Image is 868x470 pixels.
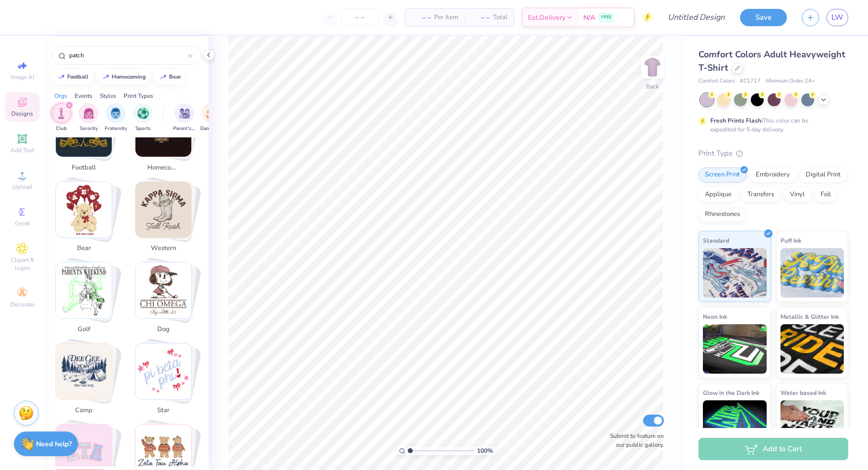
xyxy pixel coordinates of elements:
img: Sports Image [137,108,149,119]
a: LW [826,9,848,26]
div: Foil [814,187,837,202]
span: Game Day [200,125,223,132]
span: Add Text [10,146,34,154]
button: Stack Card Button bear [49,181,124,257]
div: Embroidery [749,168,796,182]
button: Stack Card Button western [129,181,204,257]
span: Glow in the Dark Ink [703,387,759,398]
span: Per Item [434,12,458,23]
img: bear [56,182,112,238]
span: N/A [583,12,595,23]
span: Est. Delivery [528,12,565,23]
span: Club [56,125,67,132]
span: football [68,163,100,173]
img: golf [56,262,112,318]
div: filter for Parent's Weekend [173,103,196,132]
input: – – [341,8,379,26]
button: filter button [133,103,153,132]
div: Digital Print [799,168,847,182]
span: # C1717 [740,77,761,85]
span: 100 % [477,446,493,455]
div: This color can be expedited for 5 day delivery. [710,116,832,134]
button: filter button [51,103,71,132]
div: Transfers [741,187,781,202]
button: Stack Card Button golf [49,262,124,338]
span: golf [68,325,100,335]
img: trend_line.gif [159,74,167,80]
span: camp [68,406,100,416]
span: FREE [601,14,611,21]
div: Applique [698,187,738,202]
div: bear [169,74,181,80]
label: Submit to feature on our public gallery. [605,431,664,449]
button: Save [740,9,787,26]
img: Sorority Image [83,108,94,119]
span: star [147,406,179,416]
strong: Need help? [36,439,72,449]
img: Metallic & Glitter Ink [781,324,844,374]
div: Orgs [54,91,67,100]
span: Sports [135,125,151,132]
div: Rhinestones [698,207,746,222]
img: dog [135,262,191,318]
div: homecoming [112,74,146,80]
button: Stack Card Button star [129,343,204,419]
img: Parent's Weekend Image [179,108,190,119]
img: Neon Ink [703,324,767,374]
button: filter button [200,103,223,132]
img: camp [56,343,112,399]
button: Stack Card Button dog [129,262,204,338]
span: Designs [11,110,33,118]
span: Minimum Order: 24 + [766,77,815,85]
div: filter for Sorority [79,103,98,132]
div: Print Type [698,148,848,159]
div: Screen Print [698,168,746,182]
span: Puff Ink [781,235,801,246]
span: Clipart & logos [5,256,40,272]
input: Try "Alpha" [68,50,188,60]
div: football [67,74,88,80]
span: LW [831,12,843,23]
button: filter button [105,103,127,132]
button: Stack Card Button homecoming [129,100,204,176]
span: Image AI [11,73,34,81]
img: trend_line.gif [57,74,65,80]
div: Print Types [124,91,153,100]
span: Fraternity [105,125,127,132]
span: homecoming [147,163,179,173]
span: Comfort Colors Adult Heavyweight T-Shirt [698,48,845,74]
img: Club Image [56,108,67,119]
span: Metallic & Glitter Ink [781,311,839,322]
span: Water based Ink [781,387,826,398]
span: Parent's Weekend [173,125,196,132]
button: Stack Card Button football [49,100,124,176]
img: western [135,182,191,238]
span: – – [470,12,490,23]
strong: Fresh Prints Flash: [710,117,763,125]
img: star [135,343,191,399]
span: Comfort Colors [698,77,735,85]
span: Standard [703,235,729,246]
button: filter button [79,103,98,132]
button: Stack Card Button camp [49,343,124,419]
button: bear [154,70,185,85]
input: Untitled Design [660,7,733,27]
span: Neon Ink [703,311,727,322]
span: bear [68,244,100,254]
div: Vinyl [783,187,811,202]
div: Events [75,91,92,100]
span: Total [493,12,508,23]
img: Glow in the Dark Ink [703,400,767,450]
div: filter for Fraternity [105,103,127,132]
img: Back [643,57,662,77]
div: filter for Club [51,103,71,132]
span: dog [147,325,179,335]
img: Water based Ink [781,400,844,450]
span: Decorate [10,300,34,308]
div: Back [646,82,659,91]
button: football [52,70,93,85]
button: filter button [173,103,196,132]
div: Styles [100,91,116,100]
img: Standard [703,248,767,298]
span: Greek [15,219,30,227]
